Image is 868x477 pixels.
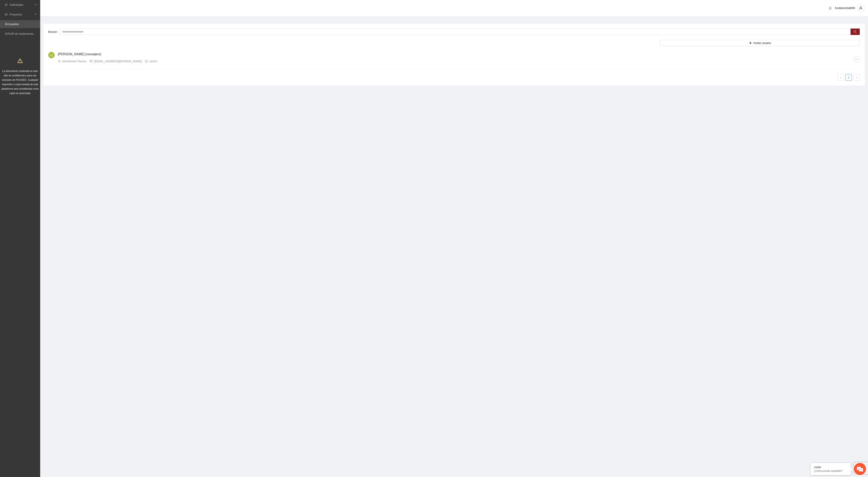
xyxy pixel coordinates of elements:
[48,29,60,35] label: Buscar
[660,40,860,46] button: plusInvitar usuario
[845,74,852,81] li: 1
[827,6,833,10] span: bell
[827,5,833,11] button: bell
[839,76,842,79] span: left
[749,42,752,45] span: plus
[753,41,771,45] span: Invitar usuario
[854,30,857,34] span: search
[814,469,848,472] p: ¿Cómo puedo ayudarte?
[854,74,860,81] li: Next Page
[2,70,39,95] span: La información contenida en este sitio es confidencial y para uso exclusivo de FICOSEC. Cualquier...
[857,6,865,10] span: user
[58,60,61,63] span: user
[149,59,157,63] div: Activo
[851,29,860,35] button: search
[10,10,33,18] span: Proyectos
[854,58,860,61] span: ellipsis
[5,13,8,16] span: eye
[8,32,39,35] a: Perfil de implementadora
[10,1,33,9] span: Solicitudes
[8,23,19,26] a: Usuarios
[50,52,53,58] span: L(
[5,3,8,6] span: inbox
[854,74,860,81] button: right
[814,466,848,469] div: ¡Hola!
[846,74,852,80] a: 1
[837,74,844,81] button: left
[17,58,23,63] span: warning
[94,59,142,63] div: [EMAIL_ADDRESS][DOMAIN_NAME]
[857,4,865,12] button: user
[835,6,855,10] span: fundamental656
[58,52,854,57] h4: [PERSON_NAME] (consejero)
[856,76,858,79] span: right
[145,60,148,63] span: check-square
[62,59,87,63] div: Monitorista Técnico
[854,56,860,62] button: ellipsis
[837,74,844,81] li: Previous Page
[90,60,93,63] span: mail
